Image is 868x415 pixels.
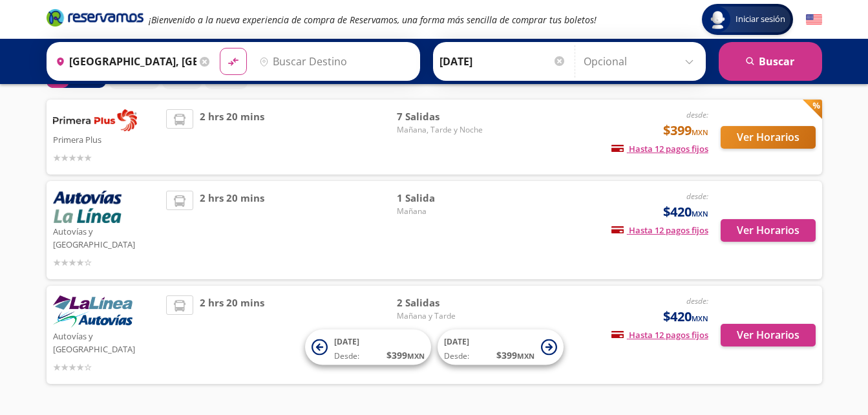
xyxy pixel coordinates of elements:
[53,191,122,223] img: Autovías y La Línea
[397,124,487,136] span: Mañana, Tarde y Noche
[397,206,487,217] span: Mañana
[397,310,487,322] span: Mañana y Tarde
[721,219,816,242] button: Ver Horarios
[686,109,708,120] em: desde:
[200,295,264,374] span: 2 hrs 20 mins
[663,121,708,140] span: $399
[334,350,359,362] span: Desde:
[53,223,160,251] p: Autovías y [GEOGRAPHIC_DATA]
[149,14,597,26] em: ¡Bienvenido a la nueva experiencia de compra de Reservamos, una forma más sencilla de comprar tus...
[721,324,816,346] button: Ver Horarios
[611,329,708,341] span: Hasta 12 pagos fijos
[692,209,708,218] small: MXN
[611,224,708,236] span: Hasta 12 pagos fijos
[438,330,564,365] button: [DATE]Desde:$399MXN
[444,350,469,362] span: Desde:
[407,351,425,361] small: MXN
[397,191,487,206] span: 1 Salida
[53,131,160,147] p: Primera Plus
[719,42,822,81] button: Buscar
[439,45,566,78] input: Elegir Fecha
[663,307,708,326] span: $420
[686,295,708,306] em: desde:
[517,351,535,361] small: MXN
[53,295,132,328] img: Autovías y La Línea
[730,13,790,26] span: Iniciar sesión
[254,45,413,78] input: Buscar Destino
[584,45,699,78] input: Opcional
[334,336,359,347] span: [DATE]
[397,109,487,124] span: 7 Salidas
[721,126,816,149] button: Ver Horarios
[496,348,535,362] span: $ 399
[806,12,822,28] button: English
[692,127,708,137] small: MXN
[53,328,160,356] p: Autovías y [GEOGRAPHIC_DATA]
[305,330,431,365] button: [DATE]Desde:$399MXN
[47,8,143,31] a: Brand Logo
[50,45,196,78] input: Buscar Origen
[397,295,487,310] span: 2 Salidas
[663,202,708,222] span: $420
[686,191,708,202] em: desde:
[386,348,425,362] span: $ 399
[47,8,143,27] i: Brand Logo
[53,109,137,131] img: Primera Plus
[611,143,708,154] span: Hasta 12 pagos fijos
[200,109,264,165] span: 2 hrs 20 mins
[444,336,469,347] span: [DATE]
[200,191,264,270] span: 2 hrs 20 mins
[692,314,708,323] small: MXN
